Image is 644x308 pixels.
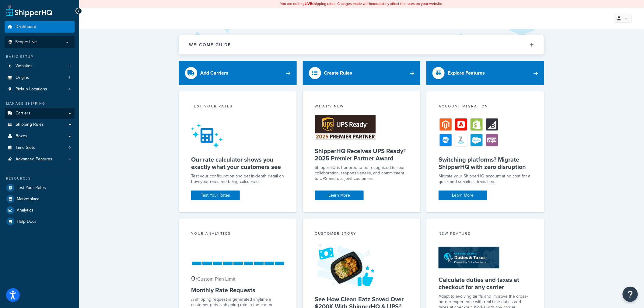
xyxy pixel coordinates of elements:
[439,231,532,238] div: New Feature
[191,103,285,110] div: Test your rates
[5,72,75,83] li: Origins
[5,61,75,72] a: Websites8
[5,131,75,142] a: Boxes
[191,273,195,283] span: 0
[5,142,75,153] a: Time Slots0
[5,54,75,59] div: Basic Setup
[16,145,35,150] span: Time Slots
[68,75,71,80] span: 3
[623,287,638,302] button: Open Resource Center
[439,276,532,291] h5: Calculate duties and taxes at checkout for any carrier
[5,61,75,72] li: Websites
[17,208,33,213] span: Analytics
[5,84,75,95] li: Pickup Locations
[191,173,285,184] div: Test your configuration and get in-depth detail on how your rates are being calculated.
[315,191,364,200] a: Learn More
[5,101,75,106] div: Manage Shipping
[5,216,75,227] a: Help Docs
[5,84,75,95] a: Pickup Locations4
[17,219,37,224] span: Help Docs
[191,191,240,200] a: Test Your Rates
[16,64,33,69] span: Websites
[5,182,75,193] a: Test Your Rates
[68,145,71,150] span: 0
[16,87,47,92] span: Pickup Locations
[189,43,231,47] h2: Welcome Guide
[16,111,30,116] span: Carriers
[5,176,75,181] div: Resources
[15,40,37,45] span: Scope: Live
[315,231,408,238] div: Customer Story
[16,24,36,30] span: Dashboard
[324,69,352,77] div: Create Rules
[17,185,46,191] span: Test Your Rates
[191,231,285,238] div: Your Analytics
[17,197,40,202] span: Marketplace
[303,61,421,85] a: Create Rules
[5,142,75,153] li: Time Slots
[5,194,75,205] a: Marketplace
[426,61,544,85] a: Explore Features
[5,205,75,216] a: Analytics
[439,103,532,110] div: Account Migration
[5,72,75,83] a: Origins3
[315,147,408,162] h5: ShipperHQ Receives UPS Ready® 2025 Premier Partner Award
[439,173,532,184] div: Migrate your ShipperHQ account at no cost for a quick and seamless transition.
[68,157,71,162] span: 9
[16,134,27,139] span: Boxes
[191,156,285,170] h5: Our rate calculator shows you exactly what your customers see
[448,69,485,77] div: Explore Features
[68,87,71,92] span: 4
[16,122,44,127] span: Shipping Rules
[200,69,228,77] div: Add Carriers
[315,165,408,181] p: ShipperHQ is honored to be recognized for our collaboration, responsiveness, and commitment to UP...
[5,119,75,130] a: Shipping Rules
[5,21,75,33] a: Dashboard
[196,275,236,282] small: / Custom Plan Limit
[439,191,487,200] a: Learn More
[16,75,29,80] span: Origins
[191,286,285,294] h5: Monthly Rate Requests
[179,61,297,85] a: Add Carriers
[16,157,52,162] span: Advanced Features
[305,1,312,6] b: LIVE
[179,35,544,54] button: Welcome Guide
[68,64,71,69] span: 8
[315,103,408,110] div: What's New
[5,108,75,119] a: Carriers
[5,154,75,165] a: Advanced Features9
[5,154,75,165] li: Advanced Features
[439,156,532,170] h5: Switching platforms? Migrate ShipperHQ with zero disruption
